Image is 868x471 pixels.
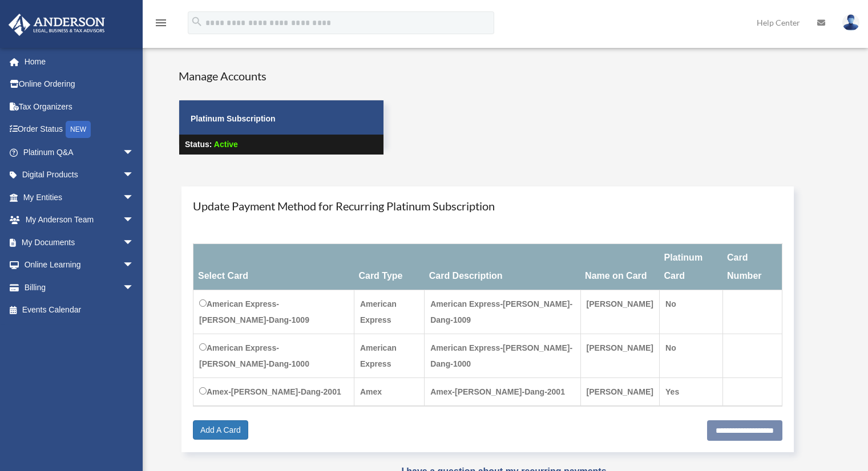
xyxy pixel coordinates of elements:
[191,15,203,28] i: search
[8,73,151,96] a: Online Ordering
[354,334,424,378] td: American Express
[8,118,151,141] a: Order StatusNEW
[123,231,146,254] span: arrow_drop_down
[193,244,354,290] th: Select Card
[580,290,659,334] td: [PERSON_NAME]
[123,164,146,187] span: arrow_drop_down
[179,68,384,84] h4: Manage Accounts
[185,140,212,149] strong: Status:
[354,378,424,407] td: Amex
[354,290,424,334] td: American Express
[8,50,151,73] a: Home
[580,334,659,378] td: [PERSON_NAME]
[191,114,276,123] strong: Platinum Subscription
[193,378,354,407] td: Amex-[PERSON_NAME]-Dang-2001
[425,378,580,407] td: Amex-[PERSON_NAME]-Dang-2001
[580,378,659,407] td: [PERSON_NAME]
[193,420,248,440] a: Add A Card
[8,186,151,209] a: My Entitiesarrow_drop_down
[8,141,151,164] a: Platinum Q&Aarrow_drop_down
[660,244,723,290] th: Platinum Card
[123,209,146,232] span: arrow_drop_down
[842,14,859,31] img: User Pic
[8,209,151,232] a: My Anderson Teamarrow_drop_down
[8,299,151,322] a: Events Calendar
[193,198,782,214] h4: Update Payment Method for Recurring Platinum Subscription
[123,276,146,299] span: arrow_drop_down
[425,290,580,334] td: American Express-[PERSON_NAME]-Dang-1009
[425,244,580,290] th: Card Description
[123,254,146,277] span: arrow_drop_down
[8,254,151,277] a: Online Learningarrow_drop_down
[123,186,146,209] span: arrow_drop_down
[660,334,723,378] td: No
[8,276,151,299] a: Billingarrow_drop_down
[425,334,580,378] td: American Express-[PERSON_NAME]-Dang-1000
[8,95,151,118] a: Tax Organizers
[193,334,354,378] td: American Express-[PERSON_NAME]-Dang-1000
[660,290,723,334] td: No
[5,14,108,36] img: Anderson Advisors Platinum Portal
[8,231,151,254] a: My Documentsarrow_drop_down
[8,164,151,186] a: Digital Productsarrow_drop_down
[660,378,723,407] td: Yes
[154,20,168,30] a: menu
[66,121,91,138] div: NEW
[722,244,782,290] th: Card Number
[580,244,659,290] th: Name on Card
[214,140,238,149] span: Active
[154,16,168,30] i: menu
[123,141,146,164] span: arrow_drop_down
[193,290,354,334] td: American Express-[PERSON_NAME]-Dang-1009
[354,244,424,290] th: Card Type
